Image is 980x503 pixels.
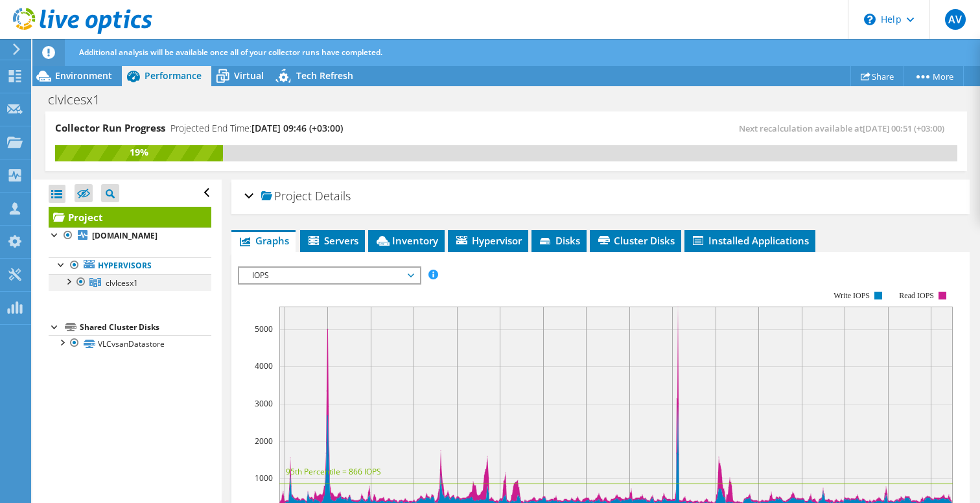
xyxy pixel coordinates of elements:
[375,234,438,247] span: Inventory
[296,69,353,82] span: Tech Refresh
[246,268,412,283] span: IOPS
[79,47,382,58] span: Additional analysis will be available once all of your collector runs have completed.
[315,188,351,204] span: Details
[55,145,223,159] div: 19%
[251,122,343,134] span: [DATE] 09:46 (+03:00)
[42,93,120,107] h1: clvlcesx1
[255,436,273,447] text: 2000
[538,234,580,247] span: Disks
[904,66,964,86] a: More
[261,190,312,203] span: Project
[80,320,211,335] div: Shared Cluster Disks
[55,69,112,82] span: Environment
[49,274,211,291] a: clvlcesx1
[49,228,211,244] a: [DOMAIN_NAME]
[945,9,966,30] span: AV
[850,66,904,86] a: Share
[255,360,273,371] text: 4000
[255,473,273,484] text: 1000
[49,207,211,228] a: Project
[863,123,944,134] span: [DATE] 00:51 (+03:00)
[170,121,343,135] h4: Projected End Time:
[255,398,273,409] text: 3000
[92,230,157,241] b: [DOMAIN_NAME]
[454,234,522,247] span: Hypervisor
[307,234,358,247] span: Servers
[864,14,876,25] svg: \n
[691,234,809,247] span: Installed Applications
[255,323,273,334] text: 5000
[596,234,675,247] span: Cluster Disks
[234,69,264,82] span: Virtual
[145,69,202,82] span: Performance
[49,335,211,352] a: VLCvsanDatastore
[739,123,951,134] span: Next recalculation available at
[900,291,935,300] text: Read IOPS
[286,466,381,477] text: 95th Percentile = 866 IOPS
[106,277,138,288] span: clvlcesx1
[238,234,289,247] span: Graphs
[834,291,870,300] text: Write IOPS
[49,257,211,274] a: Hypervisors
